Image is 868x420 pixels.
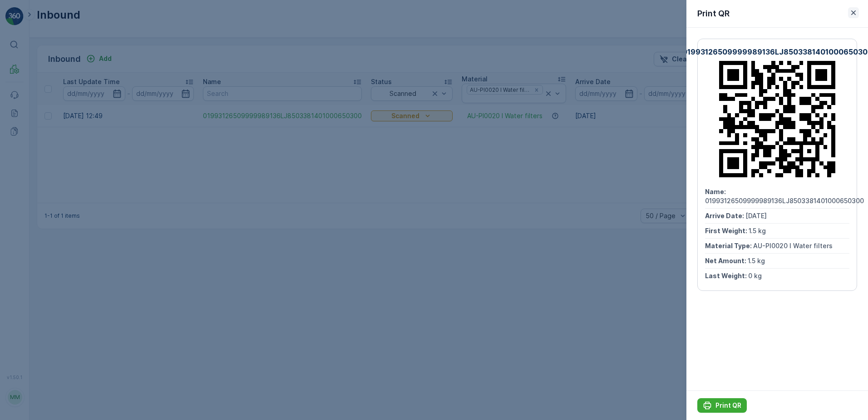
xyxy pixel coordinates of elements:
span: Arrive Date : [8,164,48,172]
span: Name : [8,149,30,157]
span: 1.5 kg [51,179,69,187]
span: Material Type : [8,194,56,202]
span: Material Type : [705,242,753,250]
span: 0 kg [51,224,64,232]
span: Arrive Date : [705,212,745,220]
span: Net Amount : [8,209,50,217]
p: 01993126509999989136LJ8503381401000650300 [338,8,528,19]
span: 1.5 kg [748,257,765,265]
span: [DATE] [48,164,69,172]
span: Name : [705,188,727,195]
span: 1.5 kg [749,227,766,235]
button: Print QR [697,398,747,413]
p: Print QR [697,7,730,20]
span: [DATE] [745,212,767,220]
p: Print QR [715,401,741,410]
span: 1.5 kg [50,209,68,217]
span: AU-PI0020 I Water filters [753,242,833,250]
span: Last Weight : [8,224,51,232]
span: 01993126509999989136LJ8503381401000650300 [705,197,864,205]
span: First Weight : [705,227,749,235]
span: 0 kg [748,272,762,280]
span: Last Weight : [705,272,748,280]
span: First Weight : [8,179,51,187]
span: 01993126509999989136LJ8503381401000650300 [30,149,189,157]
span: AU-PI0020 I Water filters [56,194,135,202]
span: Net Amount : [705,257,748,265]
